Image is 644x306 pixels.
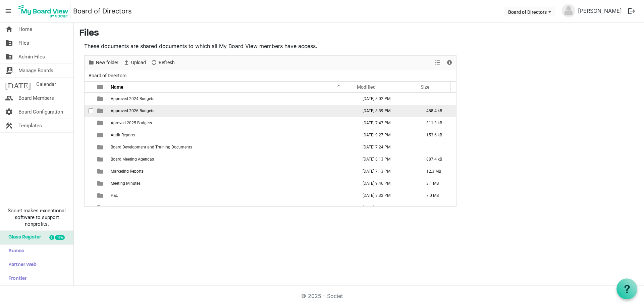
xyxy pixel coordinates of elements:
span: Upload [130,58,147,67]
td: July 16, 2025 8:32 PM column header Modified [356,189,419,202]
span: Audit Reports [111,133,135,137]
img: no-profile-picture.svg [562,4,575,17]
span: switch_account [5,64,13,77]
td: is template cell column header type [93,177,109,189]
td: is template cell column header type [93,117,109,129]
span: Glass Register [5,231,41,244]
span: Board Members [18,91,54,105]
button: View dropdownbutton [434,58,442,67]
td: Board Meeting Agendas is template cell column header Name [109,153,356,165]
td: 7.0 MB is template cell column header Size [419,189,456,202]
span: menu [2,5,15,17]
td: Pitkin Data is template cell column header Name [109,202,356,214]
td: February 24, 2025 7:47 PM column header Modified [356,117,419,129]
button: Upload [122,58,147,67]
td: Approved 2024 Budgets is template cell column header Name [109,93,356,105]
span: Meeting Minutes [111,181,141,186]
td: Board Development and Training Documents is template cell column header Name [109,141,356,153]
h3: Files [79,28,639,39]
td: 3.1 MB is template cell column header Size [419,177,456,189]
button: Refresh [150,58,176,67]
a: [PERSON_NAME] [575,4,625,17]
button: logout [625,4,639,18]
span: Name [111,84,123,90]
span: Board Meeting Agendas [111,157,154,162]
td: is template cell column header type [93,153,109,165]
span: Templates [18,119,42,132]
span: construction [5,119,13,132]
span: Marketing Reports [111,169,144,174]
span: Frontier [5,272,26,286]
a: © 2025 - Societ [301,293,343,299]
div: new [55,235,65,240]
span: settings [5,105,13,119]
span: Size [421,84,430,90]
td: is template cell column header type [93,105,109,117]
td: July 16, 2025 8:39 PM column header Modified [356,105,419,117]
td: Aproved 2025 Budgets is template cell column header Name [109,117,356,129]
span: Sumac [5,245,24,258]
td: is template cell column header type [93,165,109,177]
td: checkbox [85,117,93,129]
td: May 16, 2024 7:24 PM column header Modified [356,141,419,153]
span: Modified [357,84,376,90]
td: P&L is template cell column header Name [109,189,356,202]
td: May 16, 2024 8:02 PM column header Modified [356,93,419,105]
td: checkbox [85,177,93,189]
span: folder_shared [5,36,13,50]
td: is template cell column header type [93,141,109,153]
span: [DATE] [5,78,31,91]
span: Refresh [158,58,175,67]
td: checkbox [85,153,93,165]
button: Details [445,58,454,67]
td: checkbox [85,165,93,177]
td: checkbox [85,105,93,117]
td: 15.4 MB is template cell column header Size [419,202,456,214]
img: My Board View Logo [16,3,70,19]
span: P&L [111,193,118,198]
span: Admin Files [18,50,45,63]
div: Upload [121,56,148,70]
button: Board of Directors dropdownbutton [504,7,555,16]
td: May 22, 2025 9:27 PM column header Modified [356,129,419,141]
span: Approved 2026 Budgets [111,108,154,113]
span: New folder [95,58,119,67]
td: checkbox [85,202,93,214]
span: home [5,23,13,36]
td: is template cell column header type [93,129,109,141]
span: Home [18,23,32,36]
td: 153.6 kB is template cell column header Size [419,129,456,141]
td: 311.3 kB is template cell column header Size [419,117,456,129]
td: is template cell column header Size [419,141,456,153]
td: August 12, 2025 7:13 PM column header Modified [356,165,419,177]
a: Board of Directors [73,4,132,18]
td: is template cell column header Size [419,93,456,105]
td: 12.3 MB is template cell column header Size [419,165,456,177]
span: Files [18,36,29,50]
button: New folder [87,58,120,67]
span: Calendar [36,78,56,91]
span: Partner Web [5,258,37,272]
span: Board Development and Training Documents [111,145,192,149]
a: My Board View Logo [16,3,73,19]
span: Approved 2024 Budgets [111,96,154,101]
p: These documents are shared documents to which all My Board View members have access. [84,42,457,50]
td: Meeting Minutes is template cell column header Name [109,177,356,189]
div: View [432,56,444,70]
span: folder_shared [5,50,13,63]
td: Marketing Reports is template cell column header Name [109,165,356,177]
td: is template cell column header type [93,189,109,202]
td: checkbox [85,129,93,141]
td: July 16, 2025 8:13 PM column header Modified [356,153,419,165]
td: 887.4 kB is template cell column header Size [419,153,456,165]
span: Aproved 2025 Budgets [111,121,152,125]
div: Refresh [148,56,177,70]
span: Board Configuration [18,105,63,119]
td: February 24, 2025 7:49 PM column header Modified [356,202,419,214]
div: Details [444,56,455,70]
td: checkbox [85,93,93,105]
span: people [5,91,13,105]
span: Societ makes exceptional software to support nonprofits. [3,207,70,227]
td: 488.4 kB is template cell column header Size [419,105,456,117]
td: Audit Reports is template cell column header Name [109,129,356,141]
